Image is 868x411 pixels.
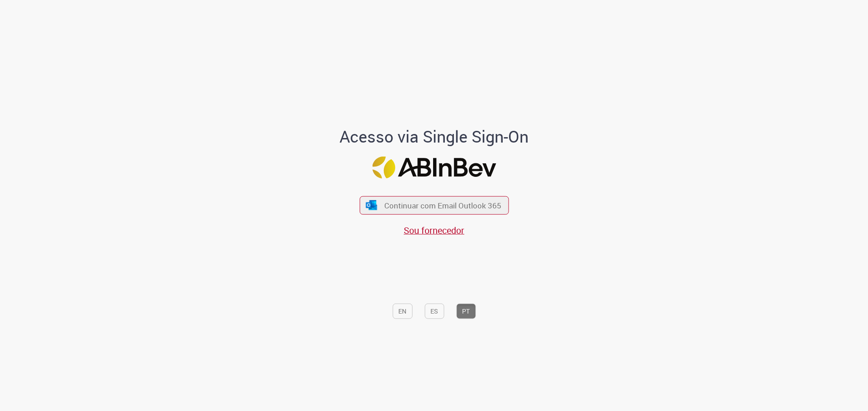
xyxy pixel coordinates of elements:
span: Continuar com Email Outlook 365 [384,200,501,211]
button: EN [392,303,412,319]
h1: Acesso via Single Sign-On [309,128,560,146]
button: ES [425,303,444,319]
img: Logo ABInBev [372,156,496,178]
img: ícone Azure/Microsoft 360 [365,200,378,210]
button: ícone Azure/Microsoft 360 Continuar com Email Outlook 365 [359,196,509,214]
a: Sou fornecedor [404,224,464,236]
button: PT [456,303,476,319]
